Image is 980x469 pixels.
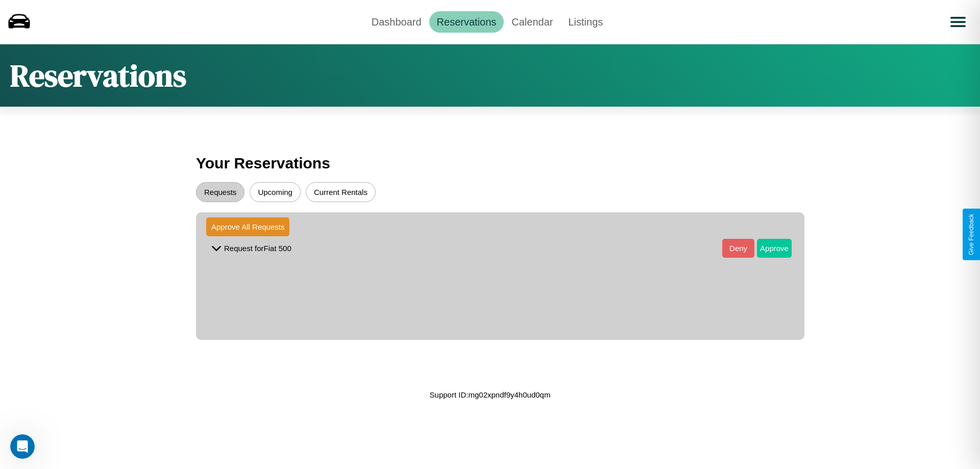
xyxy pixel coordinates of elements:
button: Approve [757,239,792,258]
a: Listings [560,11,610,33]
button: Current Rentals [306,182,376,202]
p: Request for Fiat 500 [224,241,291,255]
button: Approve All Requests [206,217,289,236]
a: Dashboard [364,11,429,33]
h3: Your Reservations [196,150,784,177]
button: Deny [722,239,754,258]
button: Upcoming [250,182,301,202]
p: Support ID: mg02xpndf9y4h0ud0qm [430,388,551,402]
a: Reservations [429,11,504,33]
iframe: Intercom live chat [10,434,35,459]
button: Open menu [944,8,972,36]
a: Calendar [504,11,560,33]
h1: Reservations [10,55,186,96]
button: Requests [196,182,244,202]
div: Give Feedback [968,214,975,255]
